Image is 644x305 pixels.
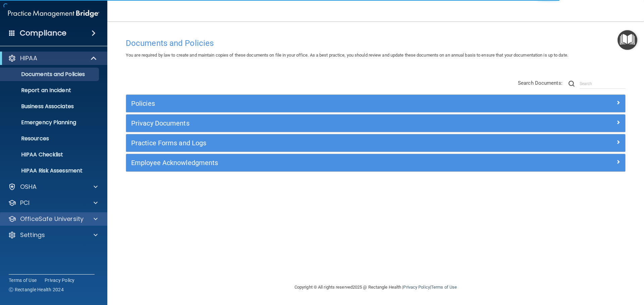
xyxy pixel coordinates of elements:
span: You are required by law to create and maintain copies of these documents on file in your office. ... [126,53,568,58]
a: Settings [8,231,98,239]
a: Privacy Policy [403,285,430,290]
a: OfficeSafe University [8,215,98,223]
a: HIPAA [8,54,97,62]
p: Documents and Policies [4,71,96,78]
a: Terms of Use [9,277,37,284]
h4: Documents and Policies [126,39,626,48]
img: PMB logo [8,7,99,20]
button: Open Resource Center [618,30,637,50]
p: Report an Incident [4,87,96,94]
h5: Employee Acknowledgments [131,159,495,166]
a: PCI [8,199,98,207]
a: Terms of Use [431,285,457,290]
a: OSHA [8,183,98,191]
a: Practice Forms and Logs [131,138,620,148]
a: Employee Acknowledgments [131,157,620,168]
span: Ⓒ Rectangle Health 2024 [9,286,64,293]
a: Privacy Policy [45,277,75,284]
a: Policies [131,98,620,109]
p: Resources [4,135,96,142]
p: HIPAA [20,54,37,62]
h4: Compliance [20,28,66,38]
span: Search Documents: [518,80,562,86]
img: ic-search.3b580494.png [569,81,575,87]
p: Settings [20,231,45,239]
div: Copyright © All rights reserved 2025 @ Rectangle Health | | [253,277,498,298]
p: Business Associates [4,103,96,110]
h5: Policies [131,100,495,107]
p: OSHA [20,183,37,191]
p: HIPAA Risk Assessment [4,167,96,174]
p: HIPAA Checklist [4,151,96,158]
h5: Practice Forms and Logs [131,139,495,147]
input: Search [580,79,626,89]
p: OfficeSafe University [20,215,84,223]
p: PCI [20,199,30,207]
h5: Privacy Documents [131,120,495,127]
p: Emergency Planning [4,119,96,126]
a: Privacy Documents [131,118,620,129]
